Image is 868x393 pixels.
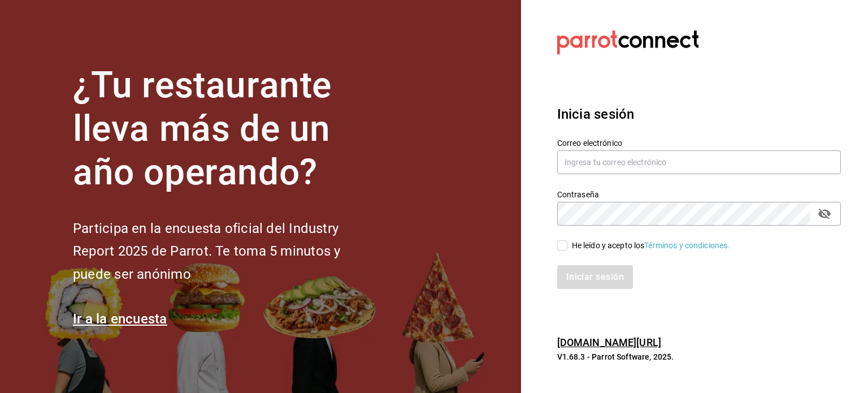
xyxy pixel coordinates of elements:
[73,217,378,286] h2: Participa en la encuesta oficial del Industry Report 2025 de Parrot. Te toma 5 minutos y puede se...
[644,241,730,250] a: Términos y condiciones.
[557,150,841,174] input: Ingresa tu correo electrónico
[73,64,378,194] h1: ¿Tu restaurante lleva más de un año operando?
[572,240,730,252] div: He leído y acepto los
[557,336,661,348] a: [DOMAIN_NAME][URL]
[557,104,841,124] h3: Inicia sesión
[73,311,167,327] a: Ir a la encuesta
[557,139,841,147] label: Correo electrónico
[815,204,834,223] button: passwordField
[557,191,841,198] label: Contraseña
[557,351,841,362] p: V1.68.3 - Parrot Software, 2025.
